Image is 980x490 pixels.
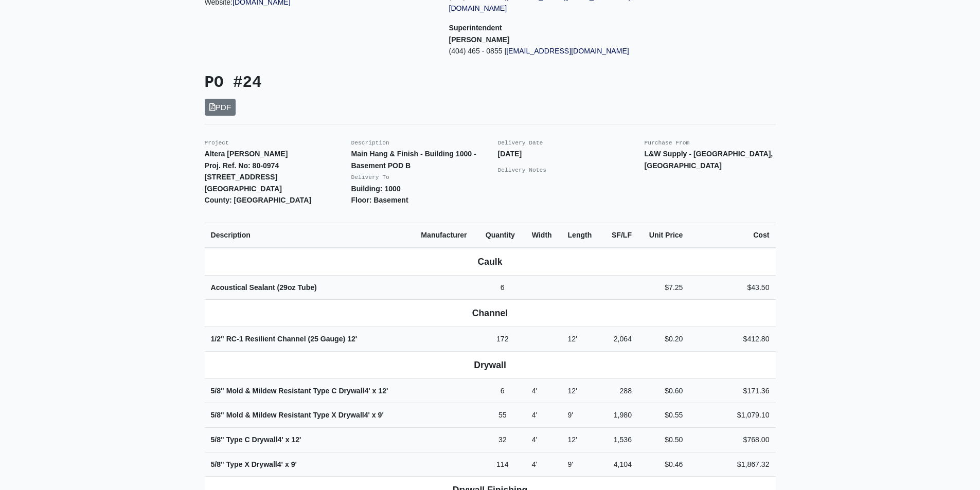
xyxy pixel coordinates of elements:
td: 6 [479,275,526,300]
td: $0.50 [638,427,689,452]
span: 9' [291,460,297,468]
small: Delivery To [351,174,389,180]
td: $7.25 [638,275,689,300]
strong: 5/8" Type X Drywall [211,460,297,468]
strong: Altera [PERSON_NAME] [205,150,288,158]
h3: PO #24 [205,74,483,93]
td: $0.20 [638,327,689,352]
strong: Acoustical Sealant (29oz Tube) [211,283,317,292]
a: PDF [205,99,236,116]
small: Description [351,140,389,146]
strong: [STREET_ADDRESS] [205,173,278,181]
small: Project [205,140,229,146]
td: 288 [602,378,638,403]
span: 4' [364,411,370,419]
td: $0.46 [638,452,689,477]
small: Delivery Date [498,140,543,146]
span: x [286,435,290,444]
th: Description [205,223,415,247]
span: 12' [567,387,577,395]
th: Unit Price [638,223,689,247]
strong: Main Hang & Finish - Building 1000 - Basement POD B [351,150,476,170]
span: 12' [567,335,577,343]
td: $412.80 [689,327,775,352]
td: 1,980 [602,403,638,428]
td: 32 [479,427,526,452]
td: $768.00 [689,427,775,452]
strong: County: [GEOGRAPHIC_DATA] [205,196,312,204]
span: 4' [365,387,370,395]
span: 4' [277,460,283,468]
th: SF/LF [602,223,638,247]
td: 4,104 [602,452,638,477]
th: Cost [689,223,775,247]
span: 4' [532,460,538,468]
strong: 5/8" Mold & Mildew Resistant Type C Drywall [211,387,388,395]
td: 6 [479,378,526,403]
span: 9' [378,411,384,419]
td: 114 [479,452,526,477]
span: x [285,460,289,468]
small: Delivery Notes [498,167,547,173]
span: 4' [278,435,283,444]
span: 12' [291,435,301,444]
strong: Building: 1000 [351,185,401,193]
td: 1,536 [602,427,638,452]
strong: 1/2" RC-1 Resilient Channel (25 Gauge) [211,335,358,343]
td: 55 [479,403,526,428]
p: (404) 465 - 0855 | [449,45,678,57]
td: $171.36 [689,378,775,403]
b: Caulk [478,257,503,267]
strong: Floor: Basement [351,196,408,204]
span: 12' [347,335,357,343]
strong: 5/8" Mold & Mildew Resistant Type X Drywall [211,411,384,419]
td: $0.55 [638,403,689,428]
span: 9' [567,411,573,419]
span: 12' [567,435,577,444]
strong: [DATE] [498,150,522,158]
th: Length [561,223,602,247]
strong: 5/8" Type C Drywall [211,435,301,444]
strong: [GEOGRAPHIC_DATA] [205,185,282,193]
th: Manufacturer [415,223,479,247]
small: Purchase From [645,140,690,146]
strong: Proj. Ref. No: 80-0974 [205,161,279,170]
b: Channel [472,308,508,318]
td: 2,064 [602,327,638,352]
td: $1,867.32 [689,452,775,477]
span: 12' [378,387,388,395]
th: Width [526,223,562,247]
span: 4' [532,387,538,395]
span: 4' [532,435,538,444]
span: x [372,411,376,419]
span: 9' [567,460,573,468]
td: $43.50 [689,275,775,300]
p: L&W Supply - [GEOGRAPHIC_DATA], [GEOGRAPHIC_DATA] [645,148,776,171]
a: [EMAIL_ADDRESS][DOMAIN_NAME] [506,47,629,55]
span: Superintendent [449,24,502,32]
th: Quantity [479,223,526,247]
td: 172 [479,327,526,352]
span: x [372,387,377,395]
strong: [PERSON_NAME] [449,35,510,44]
td: $0.60 [638,378,689,403]
b: Drywall [474,360,506,370]
td: $1,079.10 [689,403,775,428]
span: 4' [532,411,538,419]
